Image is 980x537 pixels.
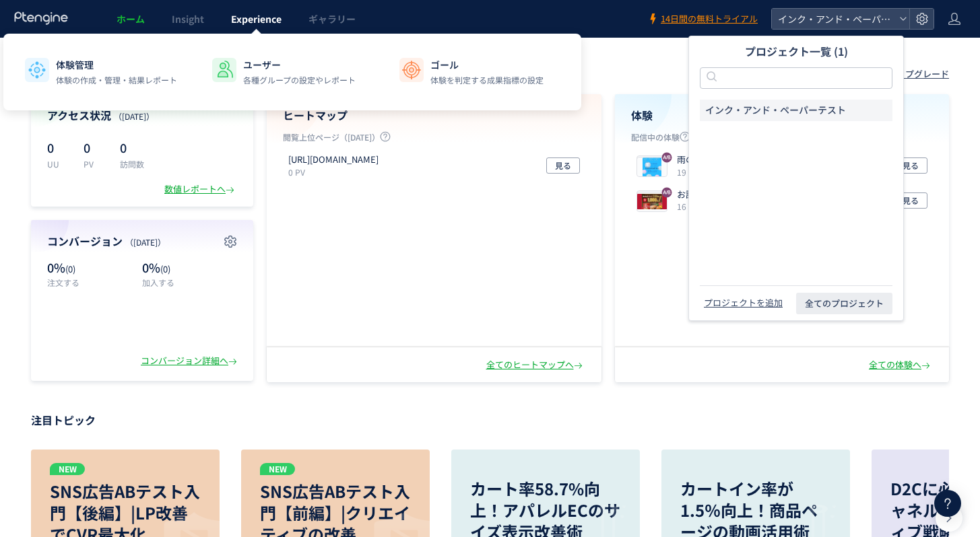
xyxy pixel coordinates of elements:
span: インク・アンド・ペーパーテスト [705,104,846,117]
span: ホーム [117,12,145,26]
p: 訪問数 [120,158,144,170]
button: 全てのプロジェクト [796,293,892,314]
i: 19 表示UU [677,166,722,178]
span: 14日間の無料トライアル [661,13,758,26]
a: 14日間の無料トライアル [647,13,758,26]
p: 加入する [142,277,237,288]
p: 閲覧上位ページ（[DATE]） [283,131,585,148]
div: アップグレード [888,68,949,81]
p: NEW [260,463,295,475]
p: 雨の日クーポン [677,153,787,166]
span: Experience [231,12,282,26]
span: （[DATE]） [114,110,154,122]
div: 全ての体験へ [869,359,933,371]
div: コンバージョン詳細へ [141,355,240,367]
button: 見る [894,192,927,209]
h4: ヒートマップ [283,108,585,123]
i: 16 表示UU [677,201,722,212]
span: 見る [555,157,571,174]
p: 0 [84,137,104,158]
p: 0% [142,259,237,277]
button: 見る [894,157,927,174]
p: http://share.fcoop-enjoy.jp/tooltest/b [288,153,379,166]
p: 体験管理 [56,58,177,71]
div: 数値レポートへ [164,183,237,196]
button: プロジェクトを追加 [700,296,787,310]
p: 体験の作成・管理・結果レポート [56,74,177,86]
p: お試しセットテスト [677,188,787,201]
span: 見る [903,157,919,174]
span: インク・アンド・ペーパーテスト [774,9,894,29]
p: NEW [50,463,85,475]
p: 0% [47,259,135,277]
h4: コンバージョン [47,234,237,249]
p: 0 PV [288,166,384,178]
img: 6b65303907ae26a98f09416d6024ab311755157580125.png [637,157,667,176]
p: 注目トピック [31,409,949,431]
span: Insight [172,12,204,26]
p: UU [47,158,67,170]
p: 0 [47,137,67,158]
img: c531d34fb1f1c0f34e7f106b546867881755076070712.jpeg [637,192,667,211]
div: 全てのヒートマップへ [486,359,585,371]
button: 見る [546,157,580,174]
p: ゴール [430,58,544,71]
h2: プロジェクト一覧 (1) [700,36,892,66]
span: （[DATE]） [125,236,166,248]
span: 見る [903,192,919,209]
h4: アクセス状況 [47,108,237,123]
p: PV [84,158,104,170]
span: (0) [65,262,75,275]
p: 注文する [47,277,135,288]
p: 体験を判定する成果指標の設定 [430,74,544,86]
p: ユーザー [243,58,356,71]
p: 0 [120,137,144,158]
span: (0) [160,262,170,275]
p: 各種グループの設定やレポート [243,74,356,86]
span: 全てのプロジェクト [805,293,884,314]
span: ギャラリー [308,12,356,26]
